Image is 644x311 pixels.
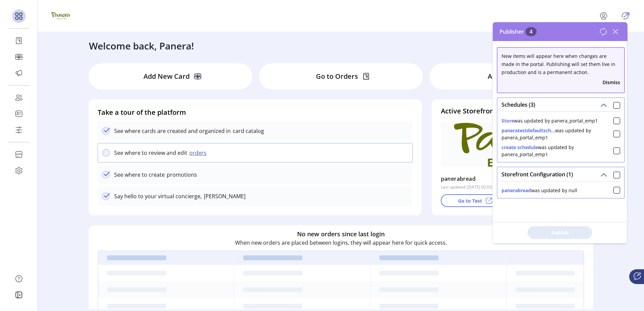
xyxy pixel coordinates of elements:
[620,10,631,21] button: Publisher Panel
[114,127,231,135] p: See where cards are created and organized in
[599,170,608,179] button: Storefront Configuration (1)
[114,192,202,200] p: Say hello to your virtual concierge,
[458,197,482,204] p: Go to Test
[502,102,535,107] span: Schedules (3)
[98,107,413,117] h4: Take a tour of the platform
[502,187,531,194] button: panerabread
[114,149,187,157] p: See where to review and edit
[187,149,211,157] button: orders
[502,172,573,177] span: Storefront Configuration (1)
[165,171,197,179] p: promotions
[502,53,615,75] span: New items will appear here when changes are made in the portal. Publishing will set them live in ...
[297,230,385,239] h6: No new orders since last login
[231,127,264,135] p: card catalog
[599,101,608,110] button: Schedules (3)
[603,79,620,86] button: Dismiss
[502,144,538,151] button: create schedule
[441,184,505,190] p: Last updated: [DATE] 02:03:26 PM
[114,171,165,179] p: See where to create
[502,117,598,124] div: was updated by panera_portal_emp1
[502,127,613,141] div: was updated by panera_portal_emp1
[502,127,555,134] button: paneratestdefaultsch...
[316,71,358,81] p: Go to Orders
[502,117,514,124] button: Store
[51,6,70,25] img: logo
[202,192,246,200] p: [PERSON_NAME]
[441,173,476,184] p: panerabread
[502,187,577,194] div: was updated by null
[143,71,190,81] p: Add New Card
[590,8,620,24] button: menu
[500,28,537,36] span: Publisher
[502,144,613,158] div: was updated by panera_portal_emp1
[89,39,194,53] h3: Welcome back, Panera!
[488,71,527,81] p: Ask for Help
[441,106,584,116] h4: Active Storefront
[235,239,447,247] p: When new orders are placed between logins, they will appear here for quick access.
[525,27,537,36] span: 4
